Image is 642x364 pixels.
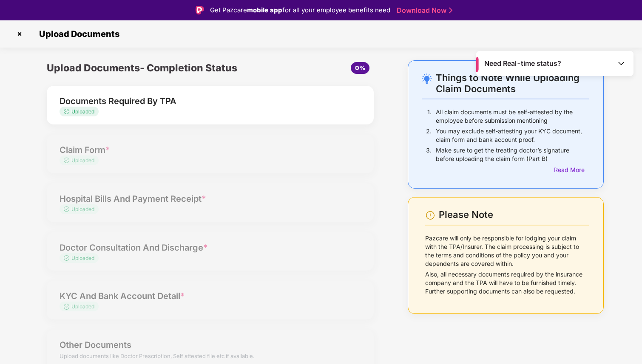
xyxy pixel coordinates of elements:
[554,165,589,175] div: Read More
[425,270,589,296] p: Also, all necessary documents required by the insurance company and the TPA will have to be furni...
[13,27,26,41] img: svg+xml;base64,PHN2ZyBpZD0iQ3Jvc3MtMzJ4MzIiIHhtbG5zPSJodHRwOi8vd3d3LnczLm9yZy8yMDAwL3N2ZyIgd2lkdG...
[436,72,589,94] div: Things to Note While Uploading Claim Documents
[436,146,589,163] p: Make sure to get the treating doctor’s signature before uploading the claim form (Part B)
[436,108,589,125] p: All claim documents must be self-attested by the employee before submission mentioning
[397,6,450,15] a: Download Now
[31,29,124,39] span: Upload Documents
[64,109,71,114] img: svg+xml;base64,PHN2ZyB4bWxucz0iaHR0cDovL3d3dy53My5vcmcvMjAwMC9zdmciIHdpZHRoPSIxMy4zMzMiIGhlaWdodD...
[436,127,589,144] p: You may exclude self-attesting your KYC document, claim form and bank account proof.
[71,108,94,115] span: Uploaded
[484,59,561,68] span: Need Real-time status?
[425,210,435,220] img: svg+xml;base64,PHN2ZyBpZD0iV2FybmluZ18tXzI0eDI0IiBkYXRhLW5hbWU9Ildhcm5pbmcgLSAyNHgyNCIgeG1sbnM9Im...
[439,209,589,220] div: Please Note
[60,94,336,108] div: Documents Required By TPA
[47,60,264,76] div: Upload Documents- Completion Status
[449,6,452,15] img: Stroke
[426,146,432,163] p: 3.
[426,127,432,144] p: 2.
[355,64,365,71] span: 0%
[427,108,432,125] p: 1.
[210,5,390,15] div: Get Pazcare for all your employee benefits need
[425,234,589,268] p: Pazcare will only be responsible for lodging your claim with the TPA/Insurer. The claim processin...
[617,59,625,68] img: Toggle Icon
[422,73,432,84] img: svg+xml;base64,PHN2ZyB4bWxucz0iaHR0cDovL3d3dy53My5vcmcvMjAwMC9zdmciIHdpZHRoPSIyNC4wOTMiIGhlaWdodD...
[247,6,282,14] strong: mobile app
[196,6,204,14] img: Logo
